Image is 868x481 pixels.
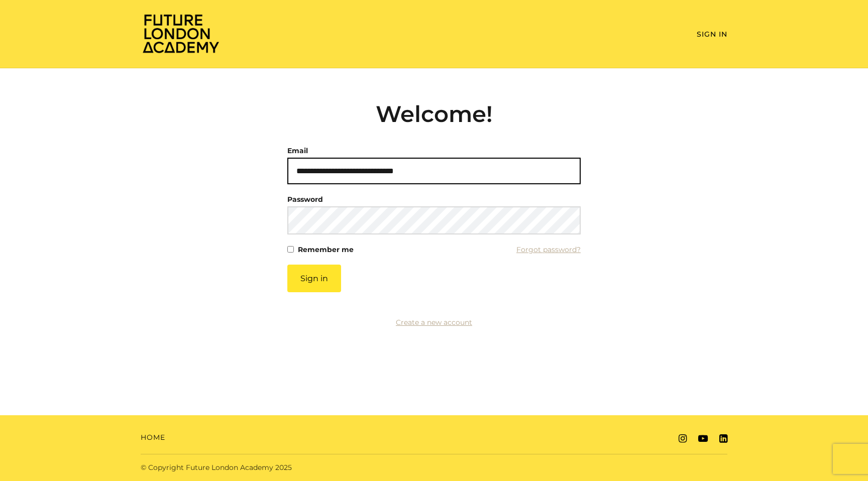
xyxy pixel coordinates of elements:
[133,462,434,473] div: © Copyright Future London Academy 2025
[287,265,341,292] button: Sign in
[141,432,165,443] a: Home
[298,243,354,257] label: Remember me
[287,100,581,128] h2: Welcome!
[141,13,221,54] img: Home Page
[396,318,472,327] a: Create a new account
[516,243,581,257] a: Forgot password?
[287,192,323,206] label: Password
[697,30,727,39] a: Sign In
[287,144,308,158] label: Email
